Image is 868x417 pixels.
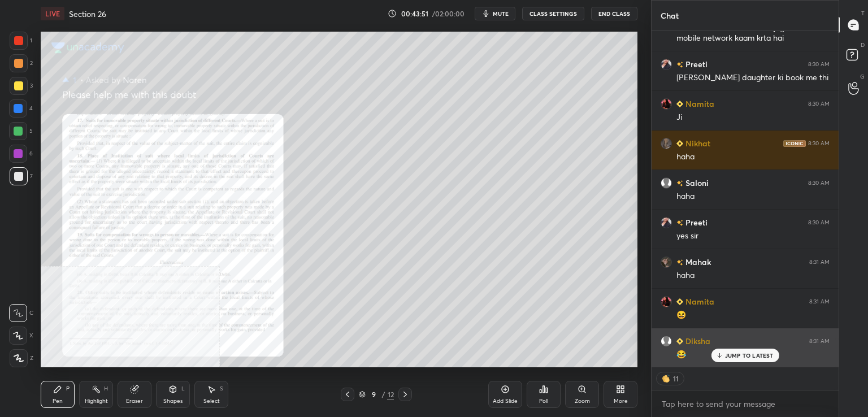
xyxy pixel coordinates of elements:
div: 8:30 AM [808,180,830,186]
div: H [104,386,108,392]
div: Eraser [126,398,143,404]
img: no-rating-badge.077c3623.svg [676,259,683,266]
img: c6948b4914544d7dbeddbd7d3c70e643.jpg [661,257,672,268]
div: yes sir [676,231,830,242]
div: LIVE [41,7,64,20]
button: mute [475,7,515,20]
h6: Mahak [683,256,711,268]
div: 8:31 AM [809,338,830,345]
p: T [861,9,865,18]
span: mute [493,10,509,18]
div: 12 [387,389,394,399]
img: 47bd0b8308db4cafb133322dde33d233.jpg [661,59,672,70]
p: D [861,41,865,49]
h6: Namita [683,296,714,307]
div: Z [10,349,33,367]
p: JUMP TO LATEST [725,352,774,359]
div: 8:31 AM [809,298,830,305]
div: 3 [10,77,33,95]
div: Poll [539,398,548,404]
div: haha [676,270,830,281]
img: 79a9d9ec786c4f24a2d7d5a34bc200e3.jpg [661,138,672,149]
div: S [220,386,223,392]
div: Pen [53,398,63,404]
div: Network ke case me dono jagah ka mobile network kaam krta hai [676,23,830,44]
h6: Nikhat [683,137,710,149]
div: 7 [10,167,33,185]
img: Learner_Badge_beginner_1_8b307cf2a0.svg [676,140,683,147]
h6: Preeti [683,58,708,70]
div: Highlight [85,398,108,404]
div: 8:30 AM [808,140,830,147]
div: X [9,327,33,345]
div: L [181,386,185,392]
img: no-rating-badge.077c3623.svg [676,62,683,68]
div: 8:30 AM [808,61,830,68]
div: C [9,304,33,322]
div: Select [203,398,220,404]
img: 47bd0b8308db4cafb133322dde33d233.jpg [661,217,672,228]
div: Add Slide [493,398,518,404]
img: Learner_Badge_beginner_1_8b307cf2a0.svg [676,298,683,305]
img: iconic-dark.1390631f.png [783,140,806,147]
img: clapping_hands.png [660,373,671,384]
img: Learner_Badge_beginner_1_8b307cf2a0.svg [676,101,683,107]
div: 9 [368,391,379,398]
img: default.png [661,177,672,189]
h6: Preeti [683,216,708,228]
button: End Class [591,7,637,20]
img: 7af50ced4a40429f9e8a71d2b84a64fc.jpg [661,98,672,110]
img: 7af50ced4a40429f9e8a71d2b84a64fc.jpg [661,296,672,307]
div: Ji [676,112,830,123]
img: default.png [661,336,672,347]
div: 4 [9,99,33,118]
img: Learner_Badge_beginner_1_8b307cf2a0.svg [676,338,683,345]
div: 😆 [676,310,830,321]
div: 😂 [676,349,830,360]
div: grid [652,31,839,367]
div: 2 [10,54,33,72]
h6: Saloni [683,177,709,189]
div: 8:30 AM [808,101,830,107]
p: Chat [652,1,688,31]
p: G [860,72,865,81]
div: P [66,386,70,392]
button: CLASS SETTINGS [522,7,584,20]
div: / [381,391,385,398]
h4: Section 26 [69,8,106,19]
img: no-rating-badge.077c3623.svg [676,180,683,186]
div: haha [676,151,830,163]
div: haha [676,191,830,202]
div: [PERSON_NAME] daughter ki book me thi [676,72,830,84]
div: 6 [9,145,33,163]
h6: Namita [683,98,714,110]
div: 8:30 AM [808,219,830,226]
div: 11 [671,374,680,383]
div: 8:31 AM [809,259,830,266]
img: no-rating-badge.077c3623.svg [676,220,683,226]
div: 1 [10,32,32,50]
div: Zoom [575,398,590,404]
div: Shapes [163,398,183,404]
div: 5 [9,122,33,140]
div: More [614,398,628,404]
h6: Diksha [683,335,710,347]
